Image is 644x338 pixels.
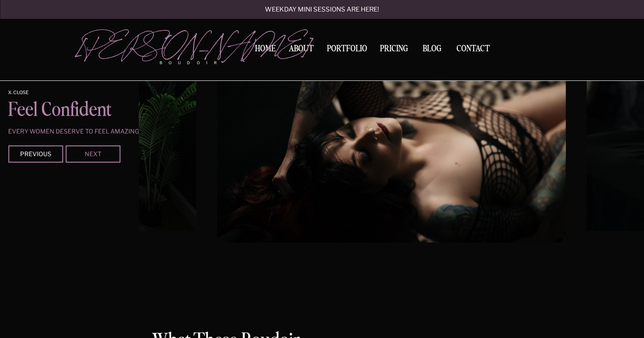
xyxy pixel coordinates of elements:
[67,151,119,156] div: Next
[324,44,370,56] a: Portfolio
[453,44,493,53] a: Contact
[8,90,47,95] a: x. Close
[8,128,145,134] p: Every women deserve to feel amazing
[242,6,402,14] a: Weekday mini sessions are here!
[419,44,445,52] a: BLOG
[217,10,566,243] img: A woman in black mesh lingerie leans back on a couch while sitting on a cheetah print rug
[378,44,411,56] a: Pricing
[10,151,61,156] div: Previous
[77,30,231,56] a: [PERSON_NAME]
[8,101,135,122] p: Feel confident
[160,60,231,66] p: boudoir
